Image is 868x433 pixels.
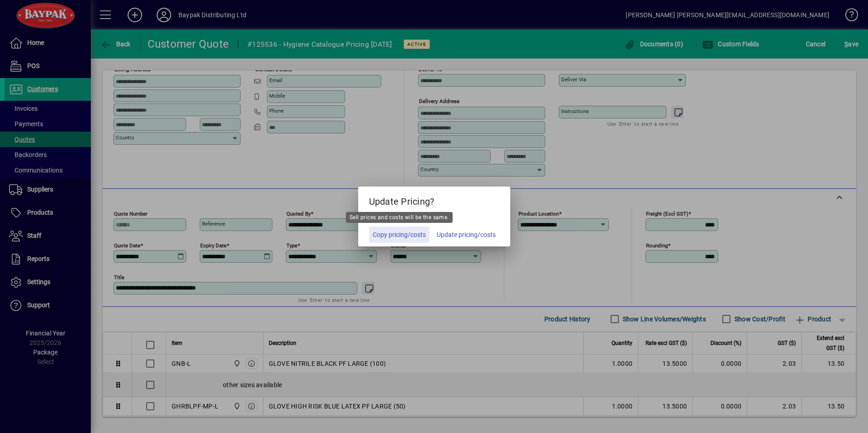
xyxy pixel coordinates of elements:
[433,226,499,243] button: Update pricing/costs
[358,187,510,213] h5: Update Pricing?
[369,226,429,243] button: Copy pricing/costs
[437,230,496,240] span: Update pricing/costs
[373,230,426,240] span: Copy pricing/costs
[346,212,453,223] div: Sell prices and costs will be the same.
